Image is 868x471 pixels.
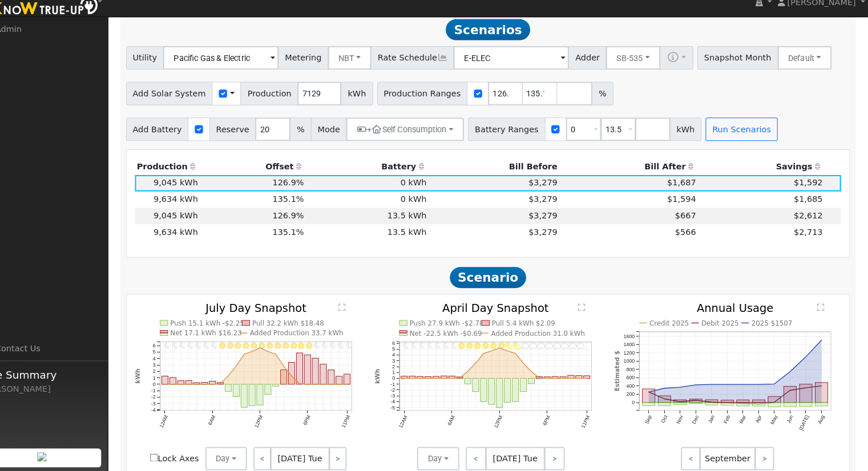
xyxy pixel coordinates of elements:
span: % [599,92,620,115]
text: 800 [633,369,641,375]
i: 9AM - Clear [485,346,491,352]
a: > [758,447,777,470]
span: Add Battery [146,127,207,149]
rect: onclick="" [180,378,187,386]
circle: onclick="" [700,385,701,387]
text: Pull 5.4 kWh $2.09 [502,323,564,331]
rect: onclick="" [414,378,420,380]
rect: onclick="" [475,380,482,385]
td: 9,634 kWh [155,198,218,214]
circle: onclick="" [314,384,316,386]
i: 5PM - Clear [313,346,320,352]
span: Scenario [461,272,536,293]
i: 8AM - Clear [477,346,483,352]
i: 5PM - MostlyCloudy [546,346,554,352]
rect: onclick="" [801,386,813,404]
rect: onclick="" [350,378,357,386]
td: 0 kWh [321,198,441,214]
circle: onclick="" [684,388,686,390]
text: 4 [172,358,175,364]
circle: onclick="" [447,379,449,381]
circle: onclick="" [586,379,587,381]
span: $3,279 [538,217,566,226]
i: 11PM - Clear [361,346,365,352]
circle: onclick="" [213,385,215,387]
rect: onclick="" [695,400,706,404]
button: NBT [342,57,385,80]
text: Estimated $ [620,354,627,393]
i: 9PM - MostlyCloudy [576,346,584,352]
circle: onclick="" [493,355,495,356]
circle: onclick="" [715,403,717,405]
circle: onclick="" [252,367,254,369]
span: Metering [294,57,343,80]
span: $3,279 [538,233,566,242]
span: Scenarios [457,31,539,51]
rect: onclick="" [196,383,202,386]
rect: onclick="" [188,380,195,387]
circle: onclick="" [360,385,362,387]
span: $3,279 [538,185,566,194]
circle: onclick="" [822,342,823,344]
text: Net -22.5 kWh -$0.69 [422,332,492,340]
i: 4PM - MostlyCloudy [538,346,546,352]
i: 10PM - MostlyCloudy [584,346,592,352]
img: Know True-Up [9,6,128,32]
text: 0 [172,383,175,389]
text: Net 17.1 kWh $16.23 [189,332,259,340]
rect: onclick="" [281,386,287,396]
i: 11AM - MostlyClear [500,346,507,352]
text: Push 15.1 kWh -$2.25 [189,323,261,331]
text: -3 [403,394,408,400]
rect: onclick="" [506,380,512,409]
rect: onclick="" [429,378,435,380]
circle: onclick="" [337,385,339,387]
circle: onclick="" [329,385,331,387]
circle: onclick="" [454,379,456,381]
i: 2AM - Clear [199,346,203,352]
rect: onclick="" [219,384,225,386]
circle: onclick="" [700,401,701,403]
circle: onclick="" [776,403,778,404]
circle: onclick="" [684,403,686,405]
i: 3AM - MostlyClear [439,346,444,352]
text: 2 [172,371,175,376]
button: +Self Consumption [360,127,475,149]
th: Bill Before [441,166,568,182]
rect: onclick="" [327,361,333,387]
a: > [553,447,573,470]
text: Credit 2025 [655,323,694,331]
circle: onclick="" [570,379,572,381]
i: 2PM - PartlyCloudy [523,346,531,352]
rect: onclick="" [460,378,466,380]
text: -1 [403,383,408,388]
text:  [353,307,360,315]
i: 3PM - Clear [298,346,304,352]
text: 3 [172,364,175,370]
text: Debit 2025 [706,323,742,331]
text: 1000 [630,360,641,366]
span: Reserve [227,127,273,149]
text: 0 [638,401,641,407]
circle: onclick="" [516,352,518,354]
circle: onclick="" [555,379,556,381]
i: 6PM - Clear [321,346,328,352]
circle: onclick="" [539,372,541,374]
text: -2 [403,388,408,394]
i: 12AM - MostlyClear [416,346,421,352]
circle: onclick="" [822,387,823,388]
text: -2 [170,396,175,401]
circle: onclick="" [547,379,549,380]
text: Annual Usage [701,305,776,318]
circle: onclick="" [206,385,208,387]
td: 9,045 kWh [155,182,218,198]
circle: onclick="" [221,385,223,387]
i: 12PM - MostlyClear [508,346,514,352]
td: 13.5 kWh [321,214,441,230]
span: 135.1% [288,233,319,242]
circle: onclick="" [806,359,808,360]
circle: onclick="" [260,356,261,358]
th: Battery [321,166,441,182]
text: 1600 [630,336,641,342]
rect: onclick="" [576,377,582,380]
